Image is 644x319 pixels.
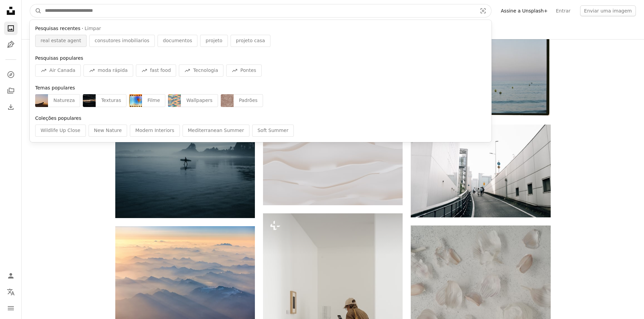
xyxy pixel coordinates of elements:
[168,94,181,107] img: premium_vector-1750777519295-a392f7ef3d63
[35,25,486,32] div: ·
[263,112,403,205] img: Fundo ondulado branco abstrato com sombras suaves
[85,25,101,32] button: Limpar
[83,94,96,107] img: photo-1756232684964-09e6bee67c30
[4,301,18,315] button: Menu
[236,37,265,44] span: projeto casa
[35,55,83,61] span: Pesquisas populares
[221,94,234,107] img: premium_vector-1736967617027-c9f55396949f
[4,84,18,98] a: Coleções
[206,37,222,44] span: projeto
[234,94,263,107] div: Padrões
[35,25,80,32] span: Pesquisas recentes
[252,125,294,137] div: Soft Summer
[4,38,18,51] a: Ilustrações
[35,125,86,137] div: Wildlife Up Close
[129,94,142,107] img: premium_photo-1698585173008-5dbb55374918
[49,67,75,74] span: Air Canada
[41,37,81,44] span: real estate agent
[552,5,574,16] a: Entrar
[4,4,18,19] a: Início — Unsplash
[193,67,218,74] span: Tecnologia
[95,37,149,44] span: consutores imobiliarios
[35,115,81,121] span: Coleções populares
[411,168,550,174] a: Pessoas pedalando em uma estrada entre edifícios modernos
[163,37,192,44] span: documentos
[4,100,18,114] a: Histórico de downloads
[48,94,80,107] div: Natureza
[4,68,18,81] a: Explorar
[30,4,492,18] form: Pesquise conteúdo visual em todo o site
[263,156,403,162] a: Fundo ondulado branco abstrato com sombras suaves
[115,269,255,275] a: Os picos da cordilheira emergem das nuvens ao nascer do sol.
[35,94,48,107] img: premium_photo-1751520788468-d3b7b4b94a8e
[150,67,171,74] span: fast food
[183,125,249,137] div: Mediterranean Summer
[35,85,75,90] span: Temas populares
[115,226,255,319] img: Os picos da cordilheira emergem das nuvens ao nascer do sol.
[30,4,42,17] button: Pesquise na Unsplash
[4,22,18,35] a: Fotos
[4,269,18,283] a: Entrar / Cadastrar-se
[580,5,636,16] button: Enviar uma imagem
[181,94,218,107] div: Wallpapers
[98,67,128,74] span: moda rápida
[4,285,18,299] button: Idioma
[96,94,126,107] div: Texturas
[411,125,550,217] img: Pessoas pedalando em uma estrada entre edifícios modernos
[89,125,127,137] div: New Nature
[130,125,180,137] div: Modern Interiors
[497,5,552,16] a: Assine a Unsplash+
[240,67,256,74] span: Pontes
[475,4,491,17] button: Pesquisa visual
[142,94,165,107] div: Filme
